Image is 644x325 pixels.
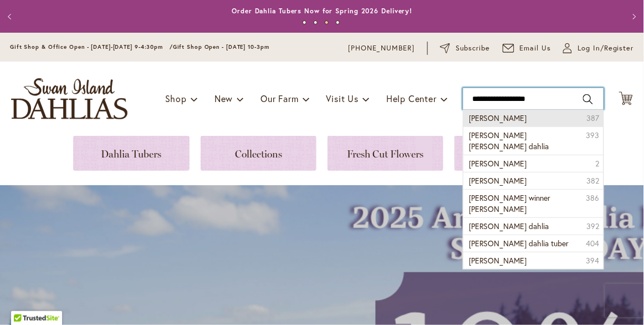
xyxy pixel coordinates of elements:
[336,21,340,24] button: 4 of 4
[622,6,644,28] button: Next
[563,43,634,54] a: Log In/Register
[456,43,490,54] span: Subscribe
[11,78,127,119] a: store logo
[469,130,549,151] span: [PERSON_NAME] [PERSON_NAME] dahlia
[214,93,233,104] span: New
[314,21,318,24] button: 2 of 4
[469,255,527,266] span: [PERSON_NAME]
[587,175,600,186] span: 382
[325,21,329,24] button: 3 of 4
[173,43,269,50] span: Gift Shop Open - [DATE] 10-3pm
[577,43,634,54] span: Log In/Register
[596,158,600,169] span: 2
[587,113,600,124] span: 387
[469,192,551,214] span: [PERSON_NAME] winner [PERSON_NAME]
[469,238,569,248] span: [PERSON_NAME] dahlia tuber
[469,158,527,169] span: [PERSON_NAME]
[260,93,298,104] span: Our Farm
[348,43,415,54] a: [PHONE_NUMBER]
[586,192,600,204] span: 386
[232,7,412,15] a: Order Dahlia Tubers Now for Spring 2026 Delivery!
[469,113,527,123] span: [PERSON_NAME]
[303,21,306,24] button: 1 of 4
[586,238,600,249] span: 404
[586,255,600,266] span: 394
[386,93,437,104] span: Help Center
[326,93,359,104] span: Visit Us
[583,90,593,108] button: Search
[586,130,600,141] span: 393
[587,221,600,232] span: 392
[10,43,173,50] span: Gift Shop & Office Open - [DATE]-[DATE] 9-4:30pm /
[165,93,187,104] span: Shop
[469,175,527,186] span: [PERSON_NAME]
[520,43,551,54] span: Email Us
[440,43,490,54] a: Subscribe
[503,43,551,54] a: Email Us
[469,221,549,231] span: [PERSON_NAME] dahlia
